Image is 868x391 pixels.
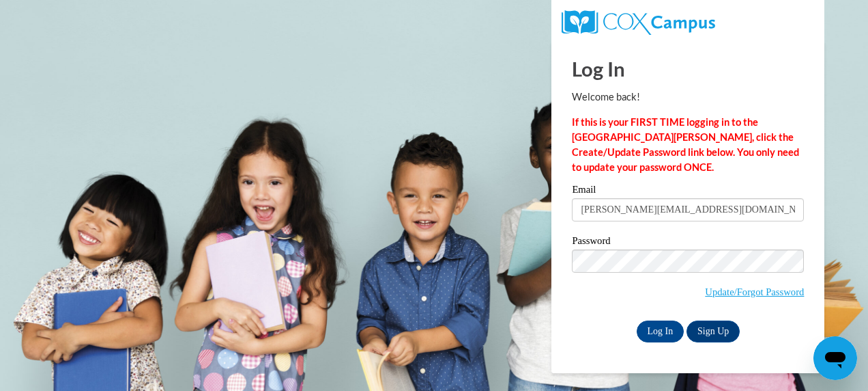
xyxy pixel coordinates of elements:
[572,90,804,105] p: Welcome back!
[572,55,804,83] h1: Log In
[705,286,804,297] a: Update/Forgot Password
[813,336,857,380] iframe: Button to launch messaging window
[637,321,684,342] input: Log In
[572,185,804,198] label: Email
[572,116,799,173] strong: If this is your FIRST TIME logging in to the [GEOGRAPHIC_DATA][PERSON_NAME], click the Create/Upd...
[572,236,804,250] label: Password
[686,321,740,342] a: Sign Up
[562,10,714,35] img: COX Campus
